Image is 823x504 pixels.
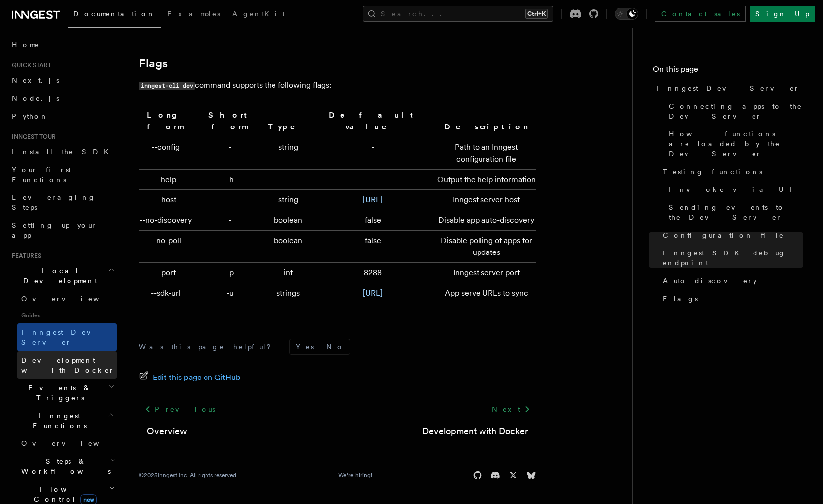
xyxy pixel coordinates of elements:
[197,262,264,283] td: -p
[8,143,117,161] a: Install the SDK
[659,244,803,272] a: Inngest SDK debug endpoint
[161,3,226,27] a: Examples
[21,356,115,374] span: Development with Docker
[8,216,117,244] a: Setting up your app
[486,400,536,418] a: Next
[12,166,71,184] span: Your first Functions
[8,36,117,54] a: Home
[232,10,285,18] span: AgentKit
[17,484,109,504] span: Flow Control
[525,9,548,19] kbd: Ctrl+K
[669,101,803,121] span: Connecting apps to the Dev Server
[433,169,536,189] td: Output the help information
[139,371,241,384] a: Edit this page on GitHub
[433,137,536,169] td: Path to an Inngest configuration file
[197,230,264,262] td: -
[615,8,638,20] button: Toggle dark mode
[8,407,117,435] button: Inngest Functions
[290,339,320,354] button: Yes
[197,283,264,303] td: -u
[139,137,197,169] td: --config
[17,351,117,379] a: Development with Docker
[313,169,433,189] td: -
[153,371,241,384] span: Edit this page on GitHub
[226,3,291,27] a: AgentKit
[444,122,529,131] strong: Description
[338,471,372,479] a: We're hiring!
[669,202,803,222] span: Sending events to the Dev Server
[12,112,48,120] span: Python
[663,230,784,240] span: Configuration file
[139,82,195,90] code: inngest-cli dev
[8,252,41,260] span: Features
[264,137,313,169] td: string
[21,440,124,447] span: Overview
[313,262,433,283] td: 8288
[8,411,107,431] span: Inngest Functions
[139,262,197,283] td: --port
[433,262,536,283] td: Inngest server port
[139,169,197,189] td: --help
[363,195,383,204] a: [URL]
[8,266,108,286] span: Local Development
[665,198,803,226] a: Sending events to the Dev Server
[139,189,197,210] td: --host
[657,83,800,93] span: Inngest Dev Server
[264,189,313,210] td: string
[750,6,815,22] a: Sign Up
[208,110,251,131] strong: Short form
[433,283,536,303] td: App serve URLs to sync
[659,226,803,244] a: Configuration file
[21,328,106,346] span: Inngest Dev Server
[68,3,161,28] a: Documentation
[167,10,220,18] span: Examples
[8,133,56,141] span: Inngest tour
[8,62,51,69] span: Quick start
[665,97,803,125] a: Connecting apps to the Dev Server
[363,6,553,22] button: Search...Ctrl+K
[669,185,801,194] span: Invoke via UI
[12,40,40,50] span: Home
[8,189,117,216] a: Leveraging Steps
[139,283,197,303] td: --sdk-url
[139,210,197,230] td: --no-discovery
[12,76,59,84] span: Next.js
[422,424,528,438] a: Development with Docker
[17,435,117,452] a: Overview
[17,323,117,351] a: Inngest Dev Server
[12,193,96,211] span: Leveraging Steps
[197,210,264,230] td: -
[663,276,757,286] span: Auto-discovery
[197,189,264,210] td: -
[320,339,350,354] button: No
[8,262,117,290] button: Local Development
[139,342,277,352] p: Was this page helpful?
[12,221,97,239] span: Setting up your app
[197,169,264,189] td: -h
[659,290,803,308] a: Flags
[197,137,264,169] td: -
[8,383,108,403] span: Events & Triggers
[8,290,117,379] div: Local Development
[8,379,117,407] button: Events & Triggers
[21,295,124,303] span: Overview
[139,230,197,262] td: --no-poll
[663,294,698,304] span: Flags
[17,456,111,476] span: Steps & Workflows
[329,110,417,131] strong: Default value
[139,57,168,70] a: Flags
[264,283,313,303] td: strings
[264,262,313,283] td: int
[17,290,117,308] a: Overview
[147,424,187,438] a: Overview
[313,230,433,262] td: false
[8,161,117,189] a: Your first Functions
[433,210,536,230] td: Disable app auto-discovery
[665,181,803,198] a: Invoke via UI
[663,248,803,268] span: Inngest SDK debug endpoint
[8,89,117,107] a: Node.js
[653,79,803,97] a: Inngest Dev Server
[665,125,803,163] a: How functions are loaded by the Dev Server
[17,308,117,323] span: Guides
[669,129,803,159] span: How functions are loaded by the Dev Server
